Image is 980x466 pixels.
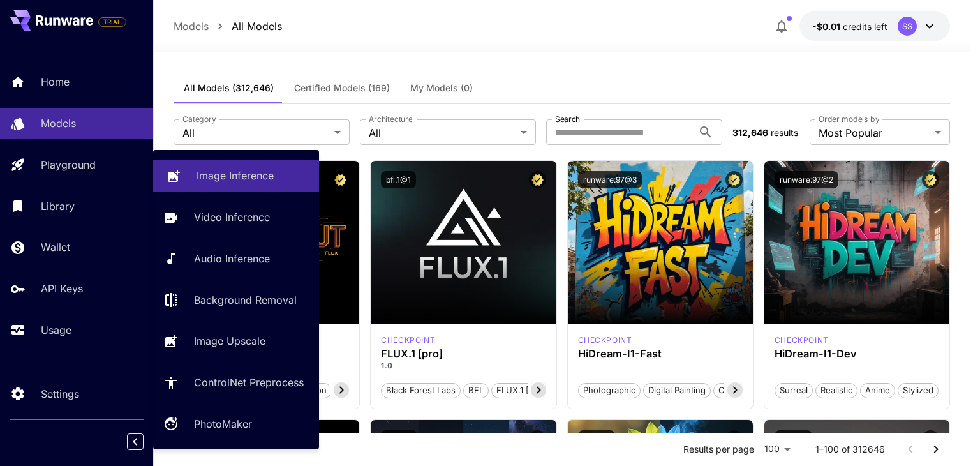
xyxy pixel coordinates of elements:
div: SS [898,17,917,36]
a: Video Inference [153,202,319,233]
p: Wallet [41,239,70,255]
button: bfl:1@1 [381,171,416,188]
p: API Keys [41,281,83,296]
span: credits left [843,21,887,32]
p: Home [41,74,70,89]
a: ControlNet Preprocess [153,367,319,398]
span: Realistic [816,384,857,397]
span: Photographic [579,384,640,397]
span: -$0.01 [812,21,843,32]
button: bfl:3@1 [381,430,417,447]
button: Go to next page [923,437,949,462]
p: Models [174,19,209,34]
span: Most Popular [819,125,930,140]
span: All Models (312,646) [184,82,274,94]
div: 100 [759,440,795,458]
div: fluxpro [381,334,435,346]
span: Black Forest Labs [382,384,460,397]
label: Order models by [819,114,879,124]
a: PhotoMaker [153,409,319,440]
span: results [771,127,798,138]
span: Cinematic [714,384,762,397]
label: Architecture [369,114,412,124]
span: My Models (0) [410,82,473,94]
button: Certified Model – Vetted for best performance and includes a commercial license. [332,171,349,188]
p: Audio Inference [194,251,270,266]
div: -$0.0054 [812,20,887,33]
nav: breadcrumb [174,19,282,34]
h3: FLUX.1 [pro] [381,348,546,360]
span: Stylized [898,384,938,397]
p: Image Upscale [194,333,265,349]
p: Models [41,116,76,131]
p: Usage [41,322,71,338]
label: Search [555,114,580,124]
button: Certified Model – Vetted for best performance and includes a commercial license. [922,171,939,188]
span: TRIAL [99,17,126,27]
p: ControlNet Preprocess [194,375,304,390]
span: FLUX.1 [pro] [492,384,550,397]
p: PhotoMaker [194,416,252,432]
h3: HiDream-I1-Dev [775,348,939,360]
button: -$0.0054 [799,11,950,41]
button: runware:97@2 [775,171,838,188]
button: Certified Model – Vetted for best performance and includes a commercial license. [529,430,546,447]
p: Image Inference [197,168,274,183]
a: Image Inference [153,160,319,192]
span: All [182,125,329,140]
label: Category [182,114,216,124]
button: Certified Model – Vetted for best performance and includes a commercial license. [529,171,546,188]
p: Background Removal [194,292,297,308]
span: BFL [464,384,488,397]
button: Certified Model – Vetted for best performance and includes a commercial license. [725,430,743,447]
span: All [369,125,516,140]
button: bfl:4@1 [578,430,615,447]
button: Collapse sidebar [127,433,144,450]
span: Certified Models (169) [294,82,390,94]
div: HiDream Dev [775,334,829,346]
p: Settings [41,386,79,402]
p: Results per page [683,443,754,456]
span: Anime [861,384,895,397]
h3: HiDream-I1-Fast [578,348,743,360]
button: Certified Model – Vetted for best performance and includes a commercial license. [725,171,743,188]
p: All Models [232,19,282,34]
div: Collapse sidebar [137,430,153,453]
a: Audio Inference [153,243,319,274]
a: Image Upscale [153,326,319,357]
button: Certified Model – Vetted for best performance and includes a commercial license. [922,430,939,447]
span: Add your payment card to enable full platform functionality. [98,14,126,29]
p: 1.0 [381,360,546,372]
p: Video Inference [194,209,270,225]
div: HiDream Fast [578,334,632,346]
span: 312,646 [732,127,768,138]
button: bfl:2@2 [775,430,812,447]
span: Surreal [775,384,812,397]
a: Background Removal [153,284,319,315]
button: runware:97@3 [578,171,642,188]
p: checkpoint [578,334,632,346]
p: checkpoint [381,334,435,346]
p: Playground [41,157,96,172]
span: Digital Painting [644,384,710,397]
button: Certified Model – Vetted for best performance and includes a commercial license. [332,430,349,447]
p: 1–100 of 312646 [815,443,885,456]
p: checkpoint [775,334,829,346]
p: Library [41,199,75,214]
